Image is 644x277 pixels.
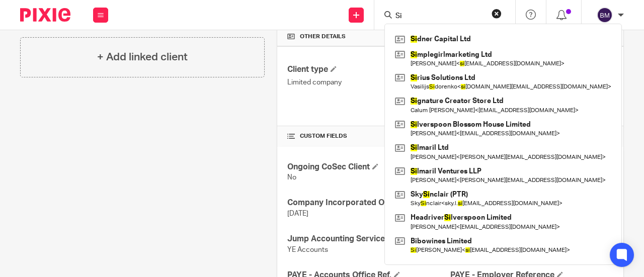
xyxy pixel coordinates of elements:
h4: Ongoing CoSec Client [287,162,450,172]
img: Pixie [20,8,70,22]
h4: Company Incorporated On [287,198,450,208]
h4: CUSTOM FIELDS [287,132,450,140]
h4: Jump Accounting Service [287,234,450,244]
p: Limited company [287,77,450,87]
img: svg%3E [597,7,613,23]
h4: + Add linked client [97,49,188,65]
span: [DATE] [287,210,308,217]
span: No [287,174,296,181]
span: YE Accounts [287,246,328,253]
h4: Client type [287,64,450,75]
input: Search [394,12,485,21]
button: Clear [492,9,502,19]
span: Other details [300,33,346,41]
